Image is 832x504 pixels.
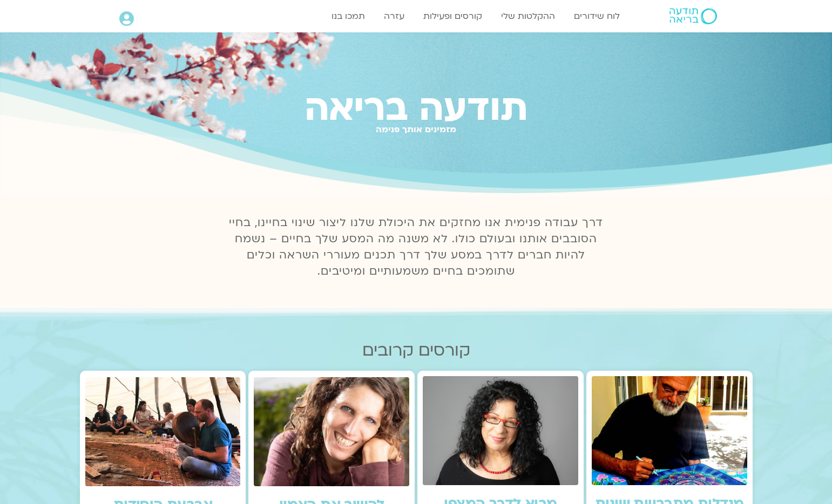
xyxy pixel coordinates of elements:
[669,8,717,24] img: תודעה בריאה
[378,6,410,26] a: עזרה
[418,6,488,26] a: קורסים ופעילות
[80,341,753,360] h2: קורסים קרובים
[569,6,625,26] a: לוח שידורים
[326,6,370,26] a: תמכו בנו
[496,6,560,26] a: ההקלטות שלי
[223,215,610,280] p: דרך עבודה פנימית אנו מחזקים את היכולת שלנו ליצור שינוי בחיינו, בחיי הסובבים אותנו ובעולם כולו. לא...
